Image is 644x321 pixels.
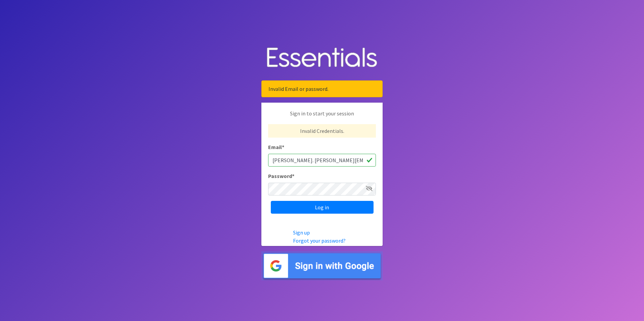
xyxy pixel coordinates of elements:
[282,144,284,150] abbr: required
[271,201,374,214] input: Log in
[268,172,294,180] label: Password
[261,251,383,281] img: Sign in with Google
[268,124,376,138] p: Invalid Credentials.
[293,229,310,236] a: Sign up
[261,80,383,97] div: Invalid Email or password.
[293,237,346,244] a: Forgot your password?
[268,143,284,151] label: Email
[261,41,383,75] img: Human Essentials
[292,173,294,179] abbr: required
[268,109,376,124] p: Sign in to start your session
